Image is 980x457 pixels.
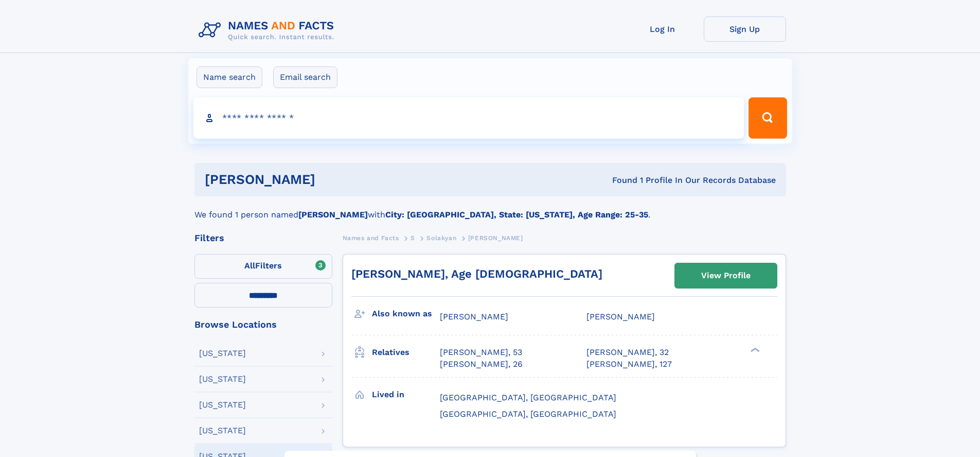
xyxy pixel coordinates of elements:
[385,210,648,219] b: City: [GEOGRAPHIC_DATA], State: [US_STATE], Age Range: 25-35
[468,234,523,242] span: [PERSON_NAME]
[426,231,456,244] a: Solakyan
[586,312,655,321] span: [PERSON_NAME]
[621,16,704,42] a: Log In
[411,234,415,242] span: S
[343,231,399,244] a: Names and Facts
[675,263,777,288] a: View Profile
[194,196,786,221] div: We found 1 person named with .
[194,254,332,279] label: Filters
[701,264,751,287] div: View Profile
[586,359,672,370] a: [PERSON_NAME], 127
[440,347,522,358] a: [PERSON_NAME], 53
[199,427,246,435] div: [US_STATE]
[372,386,440,403] h3: Lived in
[244,261,255,270] span: All
[273,66,337,88] label: Email search
[704,16,786,42] a: Sign Up
[199,349,246,358] div: [US_STATE]
[193,97,744,139] input: search input
[749,97,787,139] button: Search Button
[440,312,508,321] span: [PERSON_NAME]
[748,347,760,353] div: ❯
[298,210,368,219] b: [PERSON_NAME]
[586,347,669,358] a: [PERSON_NAME], 32
[197,66,262,88] label: Name search
[411,231,415,244] a: S
[440,393,616,402] span: [GEOGRAPHIC_DATA], [GEOGRAPHIC_DATA]
[205,173,464,186] h1: [PERSON_NAME]
[351,267,602,280] a: [PERSON_NAME], Age [DEMOGRAPHIC_DATA]
[194,233,332,243] div: Filters
[372,344,440,361] h3: Relatives
[199,401,246,409] div: [US_STATE]
[426,234,456,242] span: Solakyan
[194,320,332,329] div: Browse Locations
[440,409,616,419] span: [GEOGRAPHIC_DATA], [GEOGRAPHIC_DATA]
[199,375,246,383] div: [US_STATE]
[372,305,440,323] h3: Also known as
[464,175,776,186] div: Found 1 Profile In Our Records Database
[194,16,343,44] img: Logo Names and Facts
[440,359,523,370] a: [PERSON_NAME], 26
